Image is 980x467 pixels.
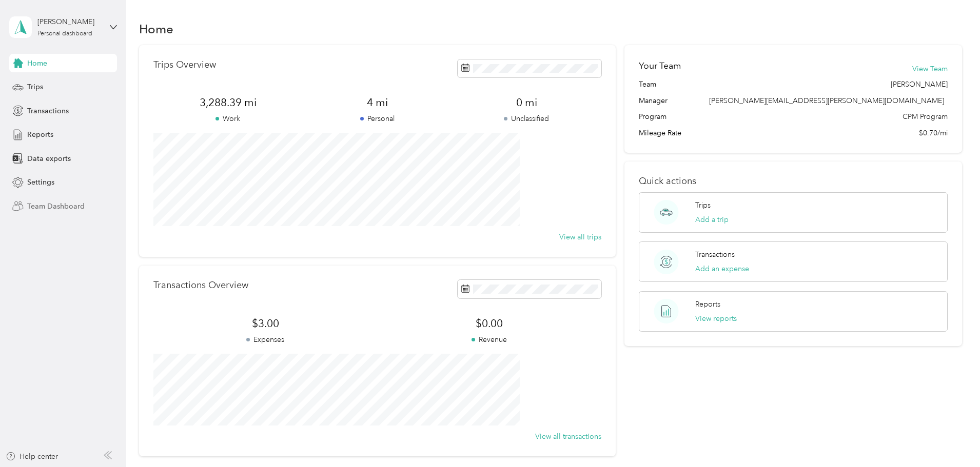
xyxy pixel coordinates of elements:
[27,82,43,92] span: Trips
[27,177,54,188] span: Settings
[452,95,601,110] span: 0 mi
[153,113,303,124] p: Work
[37,31,92,37] div: Personal dashboard
[639,111,667,122] span: Program
[153,280,248,291] p: Transactions Overview
[303,95,452,110] span: 4 mi
[639,95,668,106] span: Manager
[919,128,948,138] span: $0.70/mi
[903,111,948,122] span: CPM Program
[923,410,980,467] iframe: Everlance-gr Chat Button Frame
[912,64,948,74] button: View Team
[891,79,948,90] span: [PERSON_NAME]
[37,16,102,27] div: [PERSON_NAME]
[27,153,71,164] span: Data exports
[139,24,173,34] h1: Home
[377,316,601,331] span: $0.00
[27,106,69,116] span: Transactions
[639,176,948,187] p: Quick actions
[639,128,681,138] span: Mileage Rate
[639,59,681,72] h2: Your Team
[153,59,216,70] p: Trips Overview
[153,95,303,110] span: 3,288.39 mi
[535,431,601,442] button: View all transactions
[153,316,377,331] span: $3.00
[27,201,85,212] span: Team Dashboard
[695,249,735,260] p: Transactions
[303,113,452,124] p: Personal
[695,214,729,225] button: Add a trip
[695,200,711,211] p: Trips
[452,113,601,124] p: Unclassified
[695,313,737,324] button: View reports
[709,96,944,105] span: [PERSON_NAME][EMAIL_ADDRESS][PERSON_NAME][DOMAIN_NAME]
[27,129,53,140] span: Reports
[695,263,749,274] button: Add an expense
[6,451,58,462] button: Help center
[559,232,601,242] button: View all trips
[639,79,656,90] span: Team
[695,299,720,310] p: Reports
[27,58,47,69] span: Home
[377,334,601,345] p: Revenue
[153,334,377,345] p: Expenses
